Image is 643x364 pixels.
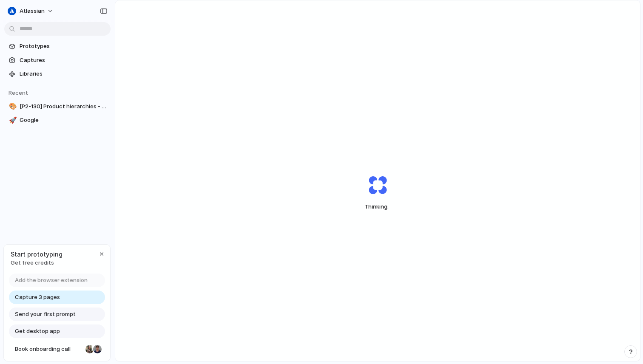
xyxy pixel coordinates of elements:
[4,4,58,18] button: atlassian
[9,342,105,356] a: Book onboarding call
[9,102,15,111] div: 🎨
[20,7,45,15] span: atlassian
[348,203,407,211] span: Thinking
[15,345,82,353] span: Book onboarding call
[20,42,107,51] span: Prototypes
[20,56,107,65] span: Captures
[4,100,111,113] a: 🎨[P2-130] Product hierarchies - JPD - Jira Product Discovery
[92,344,102,354] div: Christian Iacullo
[4,40,111,53] a: Prototypes
[9,89,28,96] span: Recent
[9,116,15,125] div: 🚀
[4,54,111,67] a: Captures
[15,276,88,285] span: Add the browser extension
[8,116,16,124] button: 🚀
[387,203,389,210] span: .
[8,102,16,111] button: 🎨
[20,116,107,124] span: Google
[9,324,105,338] a: Get desktop app
[4,114,111,127] a: 🚀Google
[15,327,60,336] span: Get desktop app
[20,70,107,78] span: Libraries
[11,250,63,259] span: Start prototyping
[4,68,111,80] a: Libraries
[15,293,60,302] span: Capture 3 pages
[85,344,95,354] div: Nicole Kubica
[20,102,107,111] span: [P2-130] Product hierarchies - JPD - Jira Product Discovery
[15,310,76,319] span: Send your first prompt
[11,259,63,267] span: Get free credits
